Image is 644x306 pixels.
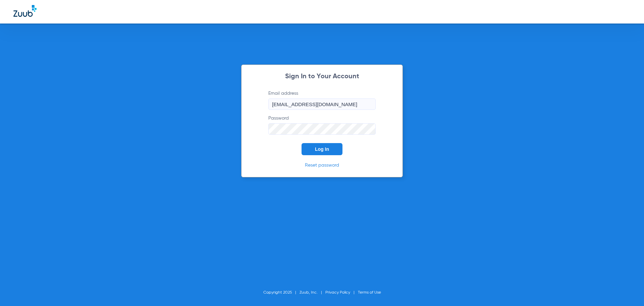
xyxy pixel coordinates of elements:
[325,291,350,295] a: Privacy Policy
[268,98,376,110] input: Email address
[315,146,329,152] span: Log In
[268,123,376,135] input: Password
[305,163,339,168] a: Reset password
[358,291,381,295] a: Terms of Use
[263,289,300,296] li: Copyright 2025
[302,143,342,155] button: Log In
[268,115,376,135] label: Password
[13,5,37,17] img: Zuub Logo
[268,90,376,110] label: Email address
[258,73,386,80] h2: Sign In to Your Account
[300,289,325,296] li: Zuub, Inc.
